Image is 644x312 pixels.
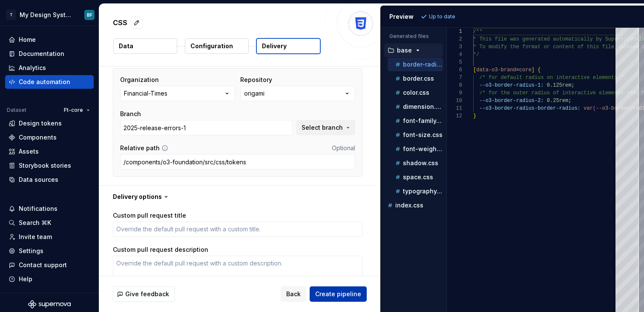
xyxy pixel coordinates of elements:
span: Select branch [302,123,343,132]
div: Components [19,133,57,142]
input: Enter a branch name or select a branch [120,120,293,135]
p: space.css [403,174,433,181]
div: Settings [19,247,43,255]
div: 9 [447,89,462,97]
span: } [473,113,476,119]
p: Up to date [429,13,455,20]
button: shadow.css [388,158,443,168]
div: Financial-Times [124,89,167,98]
span: Create pipeline [315,290,361,298]
button: Financial-Times [120,86,235,101]
span: --o3-border-radius-2: [479,98,543,104]
p: border-radius.css [403,61,443,68]
div: 1 [447,28,462,35]
label: Branch [120,110,141,118]
span: var [584,105,593,111]
p: font-weight.css [403,146,443,152]
span: --o3-border-radius-border-radius: [479,105,581,111]
div: 11 [447,105,462,112]
label: Custom pull request description [113,245,208,254]
label: Repository [240,76,272,84]
p: base [397,47,412,54]
p: Generated files [389,33,438,40]
span: /* for default radius on interactive elements */ [479,75,627,81]
button: Notifications [5,202,94,216]
button: Select branch [296,120,355,135]
a: Assets [5,145,94,158]
div: 2 [447,35,462,43]
p: font-size.css [403,131,443,138]
p: shadow.css [403,160,438,166]
span: data-o3-brand [476,67,516,73]
span: ] [531,67,534,73]
div: 12 [447,112,462,120]
button: space.css [388,172,443,182]
button: Search ⌘K [5,216,94,230]
div: 10 [447,97,462,105]
div: 5 [447,58,462,66]
button: font-family.css [388,116,443,125]
div: Help [19,275,32,283]
p: index.css [395,202,423,209]
button: origami [240,86,355,101]
a: Home [5,33,94,47]
div: 6 [447,66,462,74]
p: CSS [113,17,127,28]
a: Invite team [5,230,94,244]
span: [ [473,67,476,73]
button: typography.css [388,187,443,196]
div: Contact support [19,261,67,269]
div: Data sources [19,175,58,184]
p: dimension.css [403,103,443,110]
p: Data [119,42,133,50]
label: Relative path [120,144,160,152]
div: Invite team [19,233,52,241]
p: color.css [403,89,429,96]
button: color.css [388,88,443,97]
button: Create pipeline [310,286,367,302]
label: Organization [120,76,159,84]
div: 8 [447,82,462,89]
span: /* for the outer radius of interactive elements th [479,90,632,96]
div: My Design System [20,11,74,19]
span: * This file was generated automatically by Supern [473,36,624,42]
span: --o3-border-radius-1: [479,82,543,88]
button: Back [281,286,306,302]
span: Optional [332,144,355,152]
button: Data [113,38,177,54]
button: font-weight.css [388,144,443,154]
p: border.css [403,75,434,82]
p: font-family.css [403,117,443,124]
a: Storybook stories [5,159,94,172]
span: core [519,67,532,73]
button: Give feedback [113,286,175,302]
span: ; [571,82,574,88]
div: BF [87,12,92,18]
span: 0.25rem [546,98,568,104]
button: base [384,46,443,55]
div: Search ⌘K [19,219,51,227]
a: Documentation [5,47,94,61]
div: 7 [447,74,462,82]
span: Ft-core [64,107,83,114]
span: = [516,67,519,73]
p: Configuration [190,42,233,50]
a: Settings [5,244,94,258]
button: border-radius.css [388,60,443,69]
div: Home [19,35,36,44]
div: Notifications [19,204,57,213]
button: border.css [388,74,443,83]
button: Contact support [5,258,94,272]
svg: Supernova Logo [28,300,71,309]
a: Data sources [5,173,94,187]
button: TMy Design SystemBF [2,6,97,24]
button: dimension.css [388,102,443,111]
p: Delivery [262,42,287,50]
a: Analytics [5,61,94,75]
button: Delivery [256,38,321,54]
div: Preview [389,12,414,21]
div: Documentation [19,50,64,58]
span: Back [286,290,301,298]
div: Assets [19,147,39,156]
